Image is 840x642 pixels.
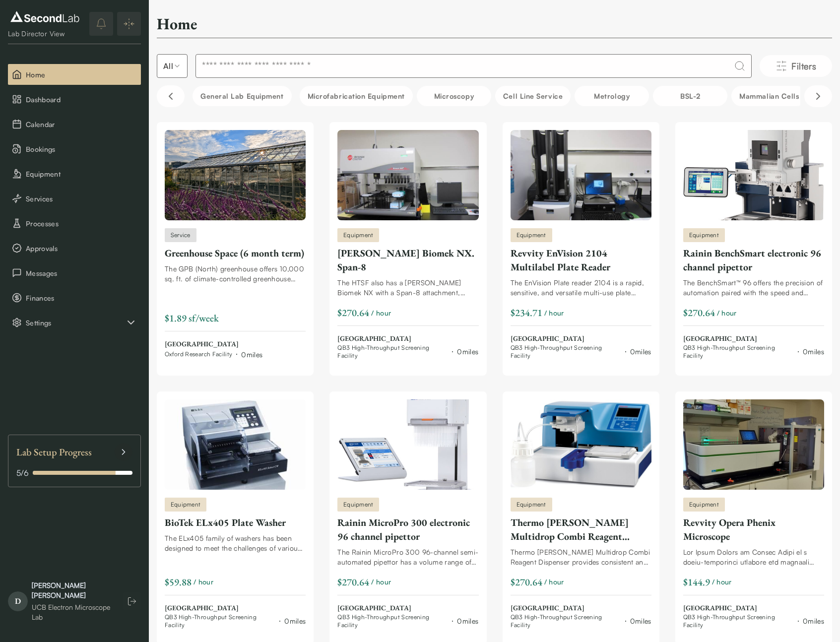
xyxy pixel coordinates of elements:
[26,243,137,254] span: Approvals
[337,130,478,220] img: Beckman-Coulter Biomek NX. Span-8
[8,213,141,234] button: Processes
[517,231,546,240] span: Equipment
[511,399,651,490] img: Thermo Fisher Multidrop Combi Reagent Dispenser
[8,188,141,209] a: Services
[337,603,478,613] span: [GEOGRAPHIC_DATA]
[8,287,141,308] button: Finances
[8,114,141,134] button: Calendar
[791,59,816,73] span: Filters
[337,278,478,298] div: The HTSF also has a [PERSON_NAME] Biomek NX with a Span-8 attachment, which means 8 independently...
[8,29,82,39] div: Lab Director View
[804,85,832,107] button: Scroll right
[337,334,478,344] span: [GEOGRAPHIC_DATA]
[337,130,478,360] a: Beckman-Coulter Biomek NX. Span-8Equipment[PERSON_NAME] Biomek NX. Span-8The HTSF also has a [PER...
[712,577,732,587] span: / hour
[165,130,306,360] a: Greenhouse Space (6 month term)ServiceGreenhouse Space (6 month term)The GPB (North) greenhouse o...
[511,334,651,344] span: [GEOGRAPHIC_DATA]
[511,306,542,320] div: $234.71
[803,616,824,626] div: 0 miles
[26,268,137,278] span: Messages
[32,580,113,600] div: [PERSON_NAME] [PERSON_NAME]
[26,293,137,303] span: Finances
[495,86,571,106] button: Cell line service
[803,346,824,357] div: 0 miles
[683,306,715,320] div: $270.64
[683,603,824,613] span: [GEOGRAPHIC_DATA]
[337,306,369,320] div: $270.64
[457,346,478,357] div: 0 miles
[511,515,651,543] div: Thermo [PERSON_NAME] Multidrop Combi Reagent Dispenser
[683,130,824,360] a: Rainin BenchSmart electronic 96 channel pipettorEquipmentRainin BenchSmart electronic 96 channel ...
[337,399,478,629] a: Rainin MicroPro 300 electronic 96 channel pipettorEquipmentRainin MicroPro 300 electronic 96 chan...
[165,613,275,629] span: QB3 High-Throughput Screening Facility
[511,246,651,274] div: Revvity EnVision 2104 Multilabel Plate Reader
[683,278,824,298] div: The BenchSmart™ 96 offers the precision of automation paired with the speed and flexibility of ma...
[165,350,232,358] span: Oxford Research Facility
[511,547,651,567] div: Thermo [PERSON_NAME] Multidrop Combi Reagent Dispenser provides consistent and accurate dispensin...
[157,85,185,107] button: Scroll left
[511,130,651,220] img: Revvity EnVision 2104 Multilabel Plate Reader
[171,500,200,509] span: Equipment
[8,64,141,85] button: Home
[417,86,491,106] button: Microscopy
[731,86,807,106] button: Mammalian Cells
[26,144,137,154] span: Bookings
[8,312,141,333] div: Settings sub items
[683,399,824,629] a: Revvity Opera Phenix MicroscopeEquipmentRevvity Opera Phenix MicroscopeLor Ipsum Dolors am Consec...
[717,308,737,318] span: / hour
[26,218,137,229] span: Processes
[165,603,306,613] span: [GEOGRAPHIC_DATA]
[683,344,794,360] span: QB3 High-Throughput Screening Facility
[544,308,564,318] span: / hour
[511,130,651,360] a: Revvity EnVision 2104 Multilabel Plate ReaderEquipmentRevvity EnVision 2104 Multilabel Plate Read...
[337,547,478,567] div: The Rainin MicroPro 300 96-channel semi-automated pipettor has a volume range of 5-300 µL and pre...
[165,130,306,220] img: Greenhouse Space (6 month term)
[760,55,832,77] button: Filters
[8,591,28,611] span: D
[300,86,413,106] button: Microfabrication Equipment
[683,399,824,490] img: Revvity Opera Phenix Microscope
[165,399,306,490] img: BioTek ELx405 Plate Washer
[26,119,137,129] span: Calendar
[8,138,141,159] button: Bookings
[371,577,391,587] span: / hour
[653,86,727,106] button: BSL-2
[171,231,191,240] span: Service
[689,231,719,240] span: Equipment
[337,399,478,490] img: Rainin MicroPro 300 electronic 96 channel pipettor
[193,86,292,106] button: General Lab equipment
[683,547,824,567] div: Lor Ipsum Dolors am Consec Adipi el s doeiu-temporinci utlabore etd magnaali enimad min veni quis...
[544,577,564,587] span: / hour
[8,238,141,258] button: Approvals
[371,308,391,318] span: / hour
[683,613,794,629] span: QB3 High-Throughput Screening Facility
[8,262,141,283] button: Messages
[89,12,113,36] button: notifications
[8,163,141,184] button: Equipment
[26,318,125,328] span: Settings
[8,312,141,333] button: Settings
[8,89,141,110] a: Dashboard
[683,575,710,589] div: $144.9
[337,344,448,360] span: QB3 High-Throughput Screening Facility
[8,9,82,25] img: logo
[511,399,651,629] a: Thermo Fisher Multidrop Combi Reagent DispenserEquipmentThermo [PERSON_NAME] Multidrop Combi Reag...
[511,613,621,629] span: QB3 High-Throughput Screening Facility
[511,344,621,360] span: QB3 High-Throughput Screening Facility
[337,515,478,543] div: Rainin MicroPro 300 electronic 96 channel pipettor
[165,246,306,260] div: Greenhouse Space (6 month term)
[689,500,719,509] span: Equipment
